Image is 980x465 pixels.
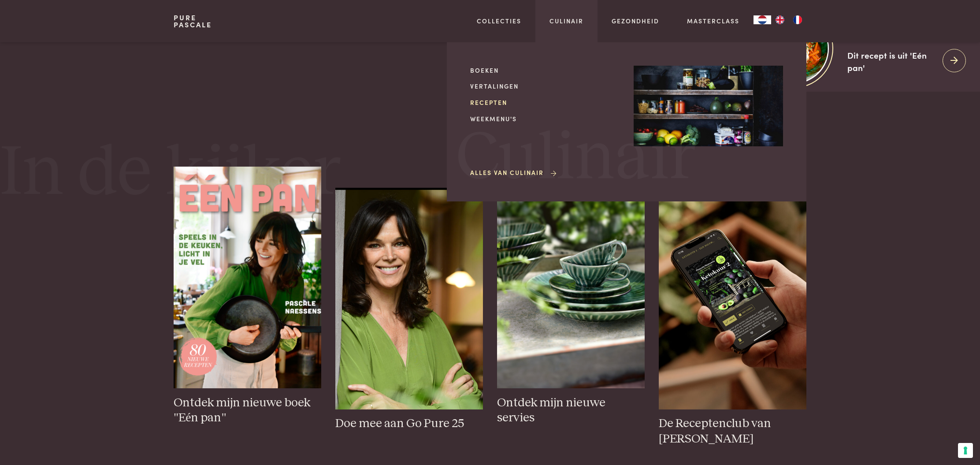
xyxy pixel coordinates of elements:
aside: Language selected: Nederlands [754,15,806,24]
a: pascale_foto Doe mee aan Go Pure 25 [335,188,483,432]
a: Masterclass [687,16,739,26]
a: FR [789,15,806,24]
div: Dit recept is uit 'Eén pan' [847,49,935,74]
a: Collecties [477,16,521,26]
img: één pan - voorbeeldcover [174,167,321,388]
a: Vertalingen [470,82,620,91]
a: groen_servies_23 Ontdek mijn nieuwe servies [497,167,645,426]
img: Culinair [634,66,783,147]
img: groen_servies_23 [497,167,645,388]
a: Boeken [470,66,620,75]
a: Gezondheid [612,16,659,26]
button: Uw voorkeuren voor toestemming voor trackingtechnologieën [958,443,973,458]
a: NL [754,15,771,24]
span: Culinair [456,125,696,192]
a: https://admin.purepascale.com/wp-content/uploads/2025/08/home_recept_link.jpg Dit recept is uit '... [740,31,980,92]
img: iPhone Mockup 15 [659,188,806,409]
a: Culinair [549,16,583,26]
a: iPhone Mockup 15 De Receptenclub van [PERSON_NAME] [659,188,806,447]
h3: Doe mee aan Go Pure 25 [335,416,483,432]
a: PurePascale [174,14,212,28]
ul: Language list [771,15,806,24]
a: EN [771,15,789,24]
h3: De Receptenclub van [PERSON_NAME] [659,416,806,446]
img: pascale_foto [335,188,483,409]
a: één pan - voorbeeldcover Ontdek mijn nieuwe boek "Eén pan" [174,167,321,426]
h3: Ontdek mijn nieuwe boek "Eén pan" [174,395,321,426]
div: Language [754,15,771,24]
a: Alles van Culinair [470,168,558,177]
a: Recepten [470,98,620,107]
h3: Ontdek mijn nieuwe servies [497,395,645,426]
a: Weekmenu's [470,114,620,123]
